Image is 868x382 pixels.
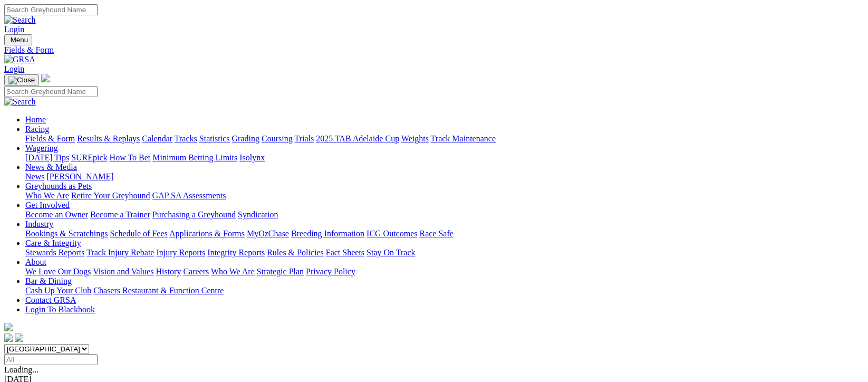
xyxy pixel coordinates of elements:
div: Greyhounds as Pets [25,191,864,200]
a: Contact GRSA [25,295,76,304]
button: Toggle navigation [4,34,32,45]
a: Tracks [175,134,197,143]
a: Minimum Betting Limits [152,153,237,162]
a: Privacy Policy [306,267,355,276]
a: ICG Outcomes [367,229,417,238]
a: Fact Sheets [326,248,364,257]
a: We Love Our Dogs [25,267,91,276]
a: Integrity Reports [207,248,265,257]
div: Get Involved [25,210,864,219]
a: Race Safe [419,229,453,238]
a: Strategic Plan [257,267,304,276]
input: Search [4,86,98,97]
div: Bar & Dining [25,286,864,295]
div: Wagering [25,153,864,163]
a: About [25,257,46,266]
a: Results & Replays [77,134,140,143]
a: SUREpick [71,153,107,162]
a: Bookings & Scratchings [25,229,108,238]
a: Syndication [238,210,278,219]
a: Track Injury Rebate [86,248,154,257]
a: Wagering [25,144,58,152]
a: Stay On Track [367,248,415,257]
a: Get Involved [25,200,70,209]
a: Login [4,25,24,34]
a: Grading [232,134,259,143]
a: Coursing [262,134,293,143]
img: Close [8,76,35,84]
a: Vision and Values [93,267,153,276]
a: News & Media [25,163,77,171]
a: Isolynx [239,153,265,162]
img: Search [4,15,36,25]
a: Retire Your Greyhound [71,191,150,200]
input: Search [4,4,98,15]
div: About [25,267,864,276]
img: GRSA [4,55,35,64]
a: Bar & Dining [25,276,72,285]
a: Careers [183,267,209,276]
a: Racing [25,125,49,133]
a: Weights [401,134,429,143]
a: Chasers Restaurant & Function Centre [93,286,224,295]
a: GAP SA Assessments [152,191,226,200]
div: Care & Integrity [25,248,864,257]
a: Cash Up Your Club [25,286,91,295]
a: [DATE] Tips [25,153,69,162]
a: Purchasing a Greyhound [152,210,236,219]
a: Stewards Reports [25,248,84,257]
img: twitter.svg [15,333,23,342]
a: Rules & Policies [267,248,324,257]
span: Menu [11,36,28,44]
img: logo-grsa-white.png [41,74,50,82]
a: MyOzChase [247,229,289,238]
a: Become an Owner [25,210,88,219]
a: Who We Are [25,191,69,200]
a: Schedule of Fees [110,229,167,238]
a: History [156,267,181,276]
a: [PERSON_NAME] [46,172,113,181]
div: News & Media [25,172,864,182]
a: Calendar [142,134,172,143]
a: Fields & Form [25,134,75,143]
a: Breeding Information [291,229,364,238]
div: Industry [25,229,864,238]
a: 2025 TAB Adelaide Cup [316,134,399,143]
a: Injury Reports [156,248,205,257]
a: Greyhounds as Pets [25,182,92,190]
img: facebook.svg [4,333,13,342]
a: Login To Blackbook [25,305,95,314]
span: Loading... [4,365,38,374]
a: Care & Integrity [25,238,81,247]
input: Select date [4,354,98,365]
button: Toggle navigation [4,74,39,86]
div: Racing [25,134,864,144]
a: Become a Trainer [90,210,150,219]
a: News [25,172,44,181]
img: logo-grsa-white.png [4,323,13,331]
a: How To Bet [110,153,151,162]
a: Track Maintenance [431,134,496,143]
a: Applications & Forms [169,229,245,238]
img: Search [4,97,36,107]
a: Industry [25,219,53,228]
a: Fields & Form [4,45,864,55]
a: Home [25,115,46,124]
a: Trials [294,134,314,143]
a: Who We Are [211,267,255,276]
a: Login [4,64,24,73]
a: Statistics [199,134,230,143]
